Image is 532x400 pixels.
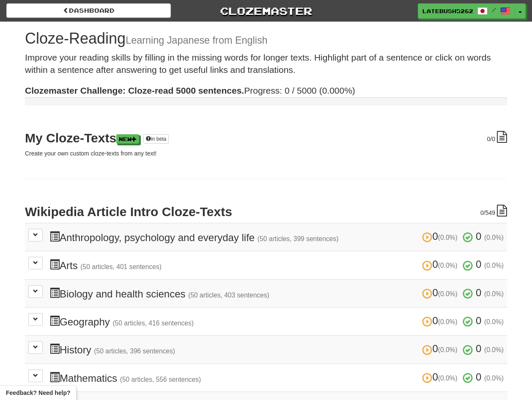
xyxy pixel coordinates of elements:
[422,343,460,354] span: 0
[476,258,481,270] span: 0
[120,376,201,383] small: (50 articles, 556 sentences)
[25,131,507,145] h2: My Cloze-Texts
[184,3,348,18] a: Clozemaster
[25,30,507,47] h1: Cloze-Reading
[487,136,491,142] span: 0
[6,389,70,397] span: Open feedback widget
[438,318,458,325] small: (0.0%)
[49,372,504,384] h3: Mathematics
[438,234,458,241] small: (0.0%)
[422,287,460,298] span: 0
[484,290,504,297] small: (0.0%)
[476,315,481,326] span: 0
[116,134,139,144] a: New
[25,86,244,95] strong: Clozemaster Challenge: Cloze-read 5000 sentences.
[484,262,504,269] small: (0.0%)
[438,375,458,382] small: (0.0%)
[25,205,507,219] h2: Wikipedia Article Intro Cloze-Texts
[126,35,267,46] small: Learning Japanese from English
[49,231,504,243] h3: Anthropology, psychology and everyday life
[422,315,460,326] span: 0
[438,290,458,297] small: (0.0%)
[480,205,507,217] div: /549
[484,234,504,241] small: (0.0%)
[476,371,481,383] span: 0
[476,343,481,354] span: 0
[422,371,460,383] span: 0
[484,375,504,382] small: (0.0%)
[112,319,194,327] small: (50 articles, 416 sentences)
[476,287,481,298] span: 0
[49,287,504,300] h3: Biology and health sciences
[438,262,458,269] small: (0.0%)
[143,134,169,144] a: in beta
[6,3,171,18] a: Dashboard
[438,346,458,353] small: (0.0%)
[487,131,507,143] div: /0
[484,318,504,325] small: (0.0%)
[49,259,504,271] h3: Arts
[25,51,507,76] p: Improve your reading skills by filling in the missing words for longer texts. Highlight part of a...
[25,149,507,158] p: Create your own custom cloze-texts from any text!
[422,231,460,242] span: 0
[480,209,484,216] span: 0
[422,258,460,270] span: 0
[49,315,504,328] h3: Geography
[258,235,339,242] small: (50 articles, 399 sentences)
[49,343,504,356] h3: History
[484,346,504,353] small: (0.0%)
[418,3,515,19] a: LateBush5262 /
[25,86,355,95] span: Progress: 0 / 5000 (0.000%)
[476,231,481,242] span: 0
[422,7,473,15] span: LateBush5262
[80,263,162,270] small: (50 articles, 401 sentences)
[492,7,496,13] span: /
[94,347,175,355] small: (50 articles, 396 sentences)
[188,292,269,299] small: (50 articles, 403 sentences)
